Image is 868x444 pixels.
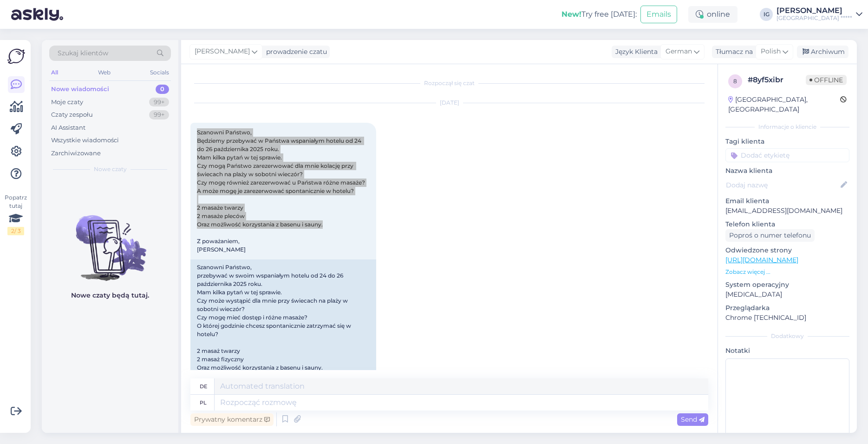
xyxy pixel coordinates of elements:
img: Askly Logo [7,47,25,65]
div: AI Assistant [51,123,85,133]
a: [URL][DOMAIN_NAME] [725,256,798,264]
div: 99+ [149,98,169,107]
div: Szanowni Państwo, przebywać w swoim wspaniałym hotelu od 24 do 26 października 2025 roku. Mam kil... [190,259,376,401]
p: [MEDICAL_DATA] [725,290,849,299]
p: [EMAIL_ADDRESS][DOMAIN_NAME] [725,206,849,216]
div: Archiwum [797,46,848,58]
div: Zarchiwizowane [51,149,101,158]
a: [PERSON_NAME][GEOGRAPHIC_DATA] ***** [777,7,862,22]
span: Offline [806,75,847,85]
div: Dodatkowy [725,332,849,340]
span: Nowe czaty [94,165,127,173]
div: Popatrz tutaj [7,193,24,235]
div: Nowe wiadomości [51,85,109,94]
p: Chrome [TECHNICAL_ID] [725,313,849,323]
div: Prywatny komentarz [190,413,274,426]
div: [PERSON_NAME] [777,7,852,14]
img: No chats [42,199,178,282]
div: 2 / 3 [7,227,24,235]
div: [DATE] [190,99,708,107]
p: Telefon klienta [725,219,849,229]
p: Notatki [725,346,849,356]
div: online [688,6,737,23]
div: 0 [156,85,169,94]
p: Zobacz więcej ... [725,268,849,276]
div: [GEOGRAPHIC_DATA], [GEOGRAPHIC_DATA] [728,95,840,114]
span: Send [681,415,705,424]
div: 99+ [149,110,169,119]
div: Web [96,66,112,79]
div: Socials [148,66,171,79]
p: Przeglądarka [725,303,849,313]
input: Dodać etykietę [725,148,849,162]
span: 8 [733,78,737,85]
p: System operacyjny [725,280,849,290]
div: # 8yf5xibr [748,74,806,86]
div: pl [200,395,207,411]
p: Nowe czaty będą tutaj. [71,291,149,300]
div: Try free [DATE]: [561,9,637,20]
span: Szukaj klientów [58,48,108,58]
span: German [666,46,692,57]
div: Czaty zespołu [51,110,93,119]
div: IG [760,8,773,21]
div: All [49,66,60,79]
div: Moje czaty [51,98,83,107]
div: Tłumacz na [712,47,753,57]
span: Polish [761,46,781,57]
input: Dodaj nazwę [726,180,839,190]
p: Odwiedzone strony [725,245,849,255]
div: Rozpoczął się czat [190,79,708,87]
span: [PERSON_NAME] [195,46,250,57]
div: Język Klienta [612,47,658,57]
div: Informacje o kliencie [725,123,849,131]
div: de [200,378,207,394]
div: Wszystkie wiadomości [51,136,119,145]
p: Email klienta [725,196,849,206]
button: Emails [640,6,677,23]
span: Szanowni Państwo, Będziemy przebywać w Państwa wspaniałym hotelu od 24 do 26 października 2025 ro... [197,129,365,253]
b: New! [561,10,581,19]
div: Poproś o numer telefonu [725,229,815,242]
p: Tagi klienta [725,137,849,146]
div: prowadzenie czatu [262,47,327,57]
p: Nazwa klienta [725,166,849,176]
